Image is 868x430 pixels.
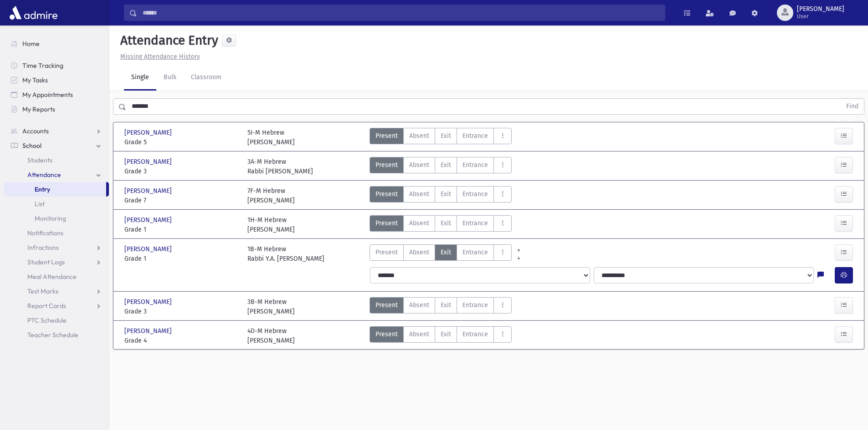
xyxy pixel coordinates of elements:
[124,196,238,205] span: Grade 7
[462,248,488,257] span: Entrance
[247,128,295,147] div: 5I-M Hebrew [PERSON_NAME]
[124,336,238,345] span: Grade 4
[370,157,512,176] div: AttTypes
[35,214,66,223] span: Monitoring
[370,128,512,147] div: AttTypes
[124,215,174,225] span: [PERSON_NAME]
[124,137,238,147] span: Grade 5
[841,99,864,114] button: Find
[22,61,63,70] span: Time Tracking
[441,160,451,170] span: Exit
[4,167,109,182] a: Attendance
[462,218,488,228] span: Entrance
[4,153,109,167] a: Students
[22,40,40,48] span: Home
[370,326,512,345] div: AttTypes
[4,58,109,73] a: Time Tracking
[22,105,55,113] span: My Reports
[27,171,61,179] span: Attendance
[4,328,109,342] a: Teacher Schedule
[4,73,109,87] a: My Tasks
[409,160,429,170] span: Absent
[124,326,174,336] span: [PERSON_NAME]
[375,131,398,141] span: Present
[124,65,156,91] a: Single
[441,300,451,310] span: Exit
[27,243,59,252] span: Infractions
[4,211,109,226] a: Monitoring
[4,226,109,240] a: Notifications
[4,124,109,138] a: Accounts
[4,102,109,116] a: My Reports
[27,316,67,324] span: PTC Schedule
[441,131,451,141] span: Exit
[247,297,295,316] div: 3B-M Hebrew [PERSON_NAME]
[124,167,238,176] span: Grade 3
[117,33,218,48] h5: Attendance Entry
[22,142,41,150] span: School
[370,215,512,234] div: AttTypes
[4,284,109,298] a: Test Marks
[462,300,488,310] span: Entrance
[124,254,238,263] span: Grade 1
[4,197,109,211] a: List
[4,313,109,328] a: PTC Schedule
[462,329,488,339] span: Entrance
[375,300,398,310] span: Present
[409,218,429,228] span: Absent
[22,127,49,135] span: Accounts
[797,5,844,13] span: [PERSON_NAME]
[27,287,58,295] span: Test Marks
[441,189,451,199] span: Exit
[22,76,48,84] span: My Tasks
[27,229,63,237] span: Notifications
[247,186,295,205] div: 7F-M Hebrew [PERSON_NAME]
[247,215,295,234] div: 1H-M Hebrew [PERSON_NAME]
[4,36,109,51] a: Home
[370,297,512,316] div: AttTypes
[247,326,295,345] div: 4D-M Hebrew [PERSON_NAME]
[27,156,52,164] span: Students
[409,300,429,310] span: Absent
[4,298,109,313] a: Report Cards
[375,329,398,339] span: Present
[375,189,398,199] span: Present
[409,329,429,339] span: Absent
[370,244,512,263] div: AttTypes
[409,248,429,257] span: Absent
[247,157,313,176] div: 3A-M Hebrew Rabbi [PERSON_NAME]
[4,255,109,269] a: Student Logs
[409,189,429,199] span: Absent
[4,269,109,284] a: Meal Attendance
[124,244,174,254] span: [PERSON_NAME]
[124,307,238,316] span: Grade 3
[27,258,65,266] span: Student Logs
[27,302,66,310] span: Report Cards
[4,87,109,102] a: My Appointments
[7,4,60,22] img: AdmirePro
[247,244,324,263] div: 1B-M Hebrew Rabbi Y.A. [PERSON_NAME]
[441,329,451,339] span: Exit
[124,186,174,196] span: [PERSON_NAME]
[409,131,429,141] span: Absent
[124,225,238,234] span: Grade 1
[117,53,200,61] a: Missing Attendance History
[120,53,200,61] u: Missing Attendance History
[462,160,488,170] span: Entrance
[27,331,78,339] span: Teacher Schedule
[462,131,488,141] span: Entrance
[22,91,73,99] span: My Appointments
[441,218,451,228] span: Exit
[375,160,398,170] span: Present
[137,5,665,21] input: Search
[4,182,106,197] a: Entry
[124,157,174,167] span: [PERSON_NAME]
[184,65,229,91] a: Classroom
[462,189,488,199] span: Entrance
[4,138,109,153] a: School
[4,240,109,255] a: Infractions
[27,273,77,281] span: Meal Attendance
[370,186,512,205] div: AttTypes
[35,200,45,208] span: List
[156,65,184,91] a: Bulk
